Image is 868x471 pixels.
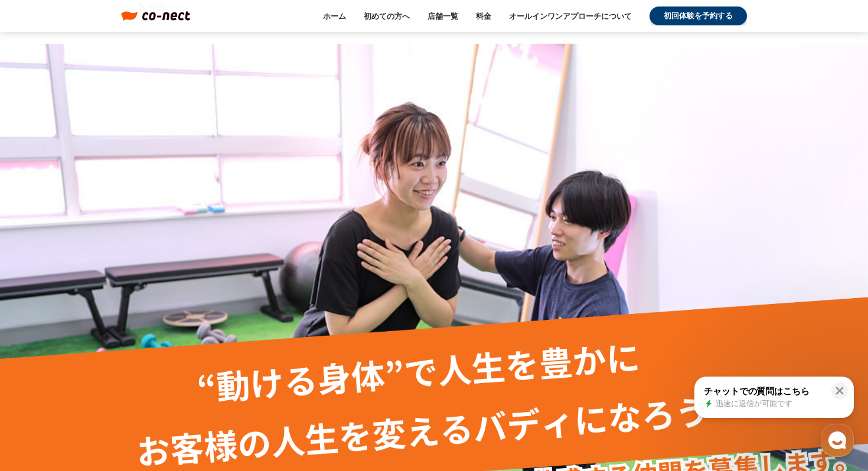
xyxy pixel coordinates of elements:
[650,6,747,25] a: 初回体験を予約する
[476,11,491,21] a: 料金
[364,11,410,21] a: 初めての方へ
[323,11,346,21] a: ホーム
[509,11,632,21] a: オールインワンアプローチについて
[428,11,458,21] a: 店舗一覧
